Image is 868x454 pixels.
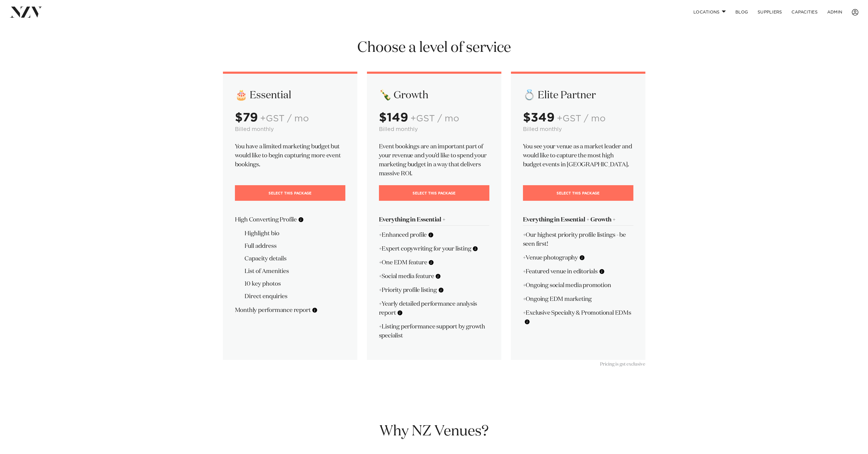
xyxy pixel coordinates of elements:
small: Billed monthly [523,127,562,132]
strong: $79 [235,112,258,124]
p: +Yearly detailed performance analysis report [379,299,489,317]
li: List of Amenities [245,267,345,276]
p: Event bookings are an important part of your revenue and you’d like to spend your marketing budge... [379,142,489,178]
small: Pricing is gst exclusive [600,362,645,366]
p: +One EDM feature [379,258,489,267]
a: Select This Package [235,185,345,201]
li: Full address [245,242,345,251]
a: Capacities [787,6,822,19]
a: Locations [689,6,731,19]
small: Billed monthly [235,127,274,132]
p: +Priority profile listing [379,286,489,295]
li: Direct enquiries [245,292,345,301]
strong: Everything in Essential + [379,217,446,223]
a: ADMIN [822,6,847,19]
li: Highlight bio [245,229,345,238]
p: High Converting Profile [235,215,345,224]
a: Select This Package [379,185,489,201]
small: Billed monthly [379,127,418,132]
li: Capacity details [245,254,345,263]
p: +Ongoing social media promotion [523,281,633,290]
img: nzv-logo.png [10,7,42,17]
p: +Our highest priority profile listings - be seen first! [523,230,633,248]
p: +Expert copywriting for your listing [379,244,489,253]
p: +Venue photography [523,253,633,262]
h1: Choose a level of service [223,39,645,57]
strong: $349 [523,112,554,124]
p: +Exclusive Specialty & Promotional EDMs [523,308,633,326]
p: +Ongoing EDM marketing [523,295,633,304]
p: +Enhanced profile [379,230,489,239]
h2: Why NZ Venues? [223,422,645,441]
strong: Everything in Essential + Growth + [523,217,616,223]
h2: 🍾 Growth [379,89,489,102]
p: +Social media feature [379,272,489,281]
p: +Listing performance support by growth specialist [379,322,489,340]
strong: $149 [379,112,408,124]
p: Monthly performance report [235,306,345,315]
h2: 🎂 Essential [235,89,345,102]
h2: 💍 Elite Partner [523,89,633,102]
a: Select This Package [523,185,633,201]
span: +GST / mo [410,114,459,123]
p: You see your venue as a market leader and would like to capture the most high budget events in [G... [523,142,633,169]
span: +GST / mo [557,114,605,123]
a: BLOG [731,6,753,19]
p: +Featured venue in editorials [523,267,633,276]
span: +GST / mo [260,114,309,123]
p: You have a limited marketing budget but would like to begin capturing more event bookings. [235,142,345,169]
li: 10 key photos [245,279,345,288]
a: SUPPLIERS [753,6,787,19]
